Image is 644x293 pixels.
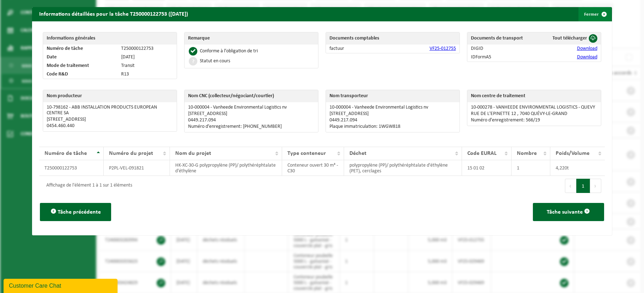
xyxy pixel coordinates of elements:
p: Numéro d’enregistrement: [PHONE_NUMBER] [188,124,315,130]
td: factuur [326,45,378,53]
td: Transit [118,62,177,70]
div: Statut en cours [200,59,230,64]
a: Download [577,54,597,60]
td: Code R&D [43,70,117,79]
a: Download [577,46,597,51]
td: R13 [118,70,177,79]
span: Code EURAL [467,151,497,156]
span: Déchet [349,151,367,156]
th: Remarque [185,32,318,45]
td: [DATE] [118,53,177,62]
p: 0449.217.094 [188,117,315,123]
span: Numéro du projet [109,151,153,156]
button: Next [590,179,601,193]
td: 1 [511,160,551,176]
button: Tâche précédente [40,203,111,221]
p: 0454.460.440 [47,123,173,129]
td: 4,220t [550,160,604,176]
span: Numéro de tâche [45,151,87,156]
td: DIGID [467,45,538,53]
span: Nombre [517,151,537,156]
th: Documents de transport [467,32,538,45]
iframe: chat widget [4,277,119,293]
span: Nom du projet [175,151,211,156]
th: Documents comptables [326,32,459,45]
button: Tâche suivante [533,203,604,221]
td: T250000122753 [118,45,177,53]
th: Nom producteur [43,90,177,102]
th: Informations générales [43,32,177,45]
span: Type conteneur [287,151,326,156]
p: [STREET_ADDRESS] [329,111,456,117]
td: Conteneur ouvert 30 m³ - C30 [282,160,344,176]
p: RUE DE L'EPINETTE 12 , 7040 QUÉVY-LE-GRAND [471,111,597,117]
td: 15 01 02 [462,160,511,176]
th: Nom transporteur [326,90,459,102]
p: [STREET_ADDRESS] [47,117,173,122]
td: polypropylène (PP)/ polythéréphtalate d'éthylène (PET), cerclages [344,160,462,176]
div: Conforme à l’obligation de tri [200,49,258,54]
p: 10-000278 - VANHEEDE ENVIRONMENTAL LOGISTICS - QUEVY [471,105,597,110]
td: Numéro de tâche [43,45,117,53]
p: 10-798162 - ABB INSTALLATION PRODUCTS EUROPEAN CENTRE SA [47,105,173,116]
span: Tout télécharger [552,36,587,41]
td: HK-XC-30-G polypropylène (PP)/ polythéréphtalate d'éthylène [170,160,282,176]
span: Poids/Volume [556,151,590,156]
button: Previous [565,179,576,193]
td: P2PL-VEL-091821 [104,160,170,176]
th: Nom CNC (collecteur/négociant/courtier) [185,90,318,102]
span: Tâche suivante [547,209,583,215]
p: Numéro d’enregistrement: 566/19 [471,117,597,123]
button: Fermer [578,7,611,21]
button: 1 [576,179,590,193]
p: Plaque immatriculation: 1WGW818 [329,124,456,130]
h2: Informations détaillées pour la tâche T250000122753 ([DATE]) [32,7,195,21]
th: Nom centre de traitement [467,90,601,102]
a: VF25-012755 [430,46,456,51]
span: Tâche précédente [58,209,101,215]
td: Mode de traitement [43,62,117,70]
td: Date [43,53,117,62]
td: IDFormA5 [467,53,538,62]
p: 10-000004 - Vanheede Environmental Logistics nv [329,105,456,110]
p: 10-000004 - Vanheede Environmental Logistics nv [188,105,315,110]
p: 0449.217.094 [329,117,456,123]
div: Affichage de l'élément 1 à 1 sur 1 éléments [43,179,132,192]
p: [STREET_ADDRESS] [188,111,315,117]
td: T250000122753 [39,160,104,176]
